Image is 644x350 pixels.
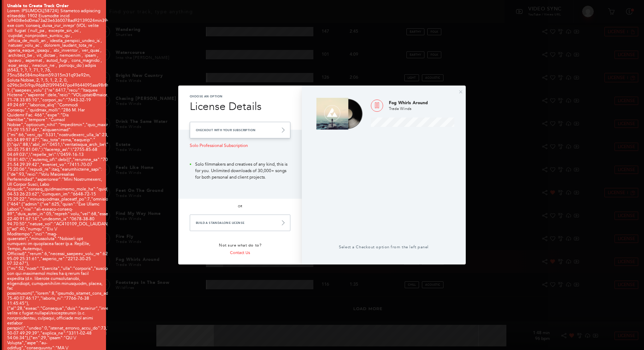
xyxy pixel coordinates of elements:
p: Not sure what do to? [190,243,290,249]
img: Fog Whirls Around [313,94,365,133]
a: Build a Standalone License [190,215,290,231]
a: Contact Us [230,250,250,255]
div: Unable to Create Track Order [7,4,102,9]
a: Checkout with your Subscription [190,122,290,138]
p: Fog Whirls Around [389,100,454,106]
button: × [459,88,463,95]
li: Solo filmmakers and creatives of any kind, this is for you. Unlimited downloads of 30,000+ songs ... [190,161,290,180]
p: Choose an Option [190,94,290,98]
p: Trade Winds [389,106,454,112]
p: Select a Checkout option from the left panel [313,244,454,250]
p: or [190,204,290,209]
h3: License Details [190,98,290,115]
p: Solo Professional Subscription [190,143,290,158]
